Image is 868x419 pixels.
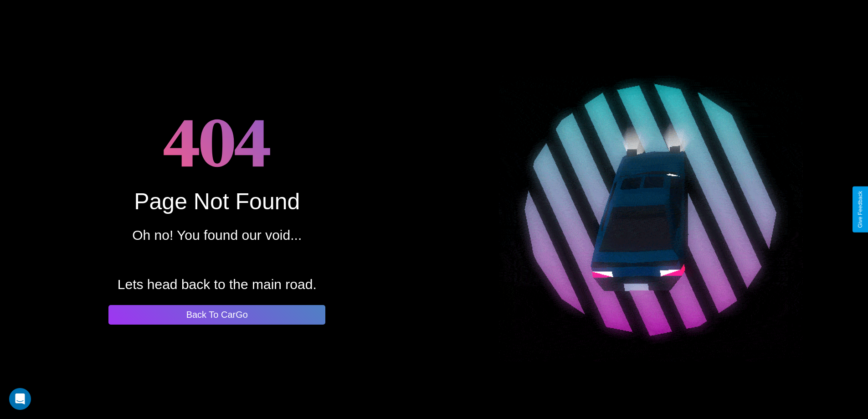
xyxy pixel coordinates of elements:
[163,95,271,188] h1: 404
[108,305,325,325] button: Back To CarGo
[9,388,31,410] div: Open Intercom Messenger
[499,57,803,362] img: spinning car
[857,191,863,228] div: Give Feedback
[118,223,317,297] p: Oh no! You found our void... Lets head back to the main road.
[134,188,300,215] div: Page Not Found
